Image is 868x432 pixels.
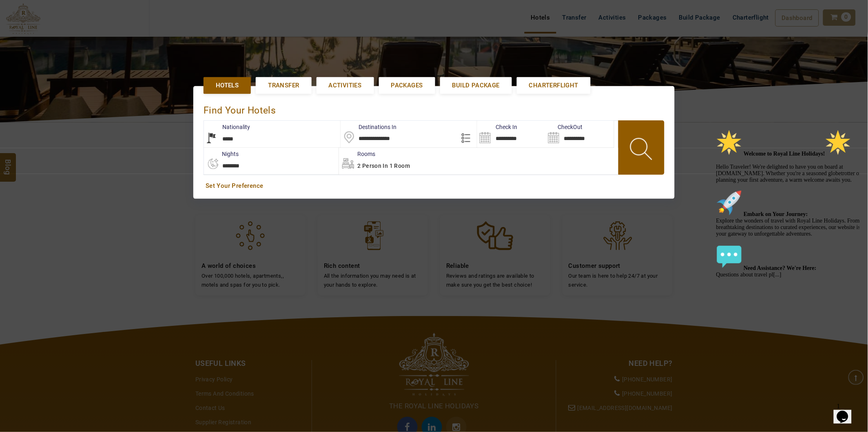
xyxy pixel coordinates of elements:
[256,77,311,94] a: Transfer
[339,150,375,158] label: Rooms
[329,81,362,90] span: Activities
[3,3,150,152] div: 🌟 Welcome to Royal Line Holidays!🌟Hello Traveler! We're delighted to have you on board at [DOMAIN...
[31,24,139,31] strong: Welcome to Royal Line Holidays!
[204,150,239,158] label: nights
[3,3,29,29] img: :star2:
[477,123,517,131] label: Check In
[546,123,583,131] label: CheckOut
[517,77,591,94] a: Charterflight
[834,399,860,424] iframe: chat widget
[31,85,95,91] strong: Embark on Your Journey:
[216,81,239,90] span: Hotels
[477,121,545,147] input: Search
[112,3,138,29] img: :star2:
[204,123,250,131] label: Nationality
[379,77,435,94] a: Packages
[3,64,29,90] img: :rocket:
[713,126,860,395] iframe: chat widget
[341,123,397,131] label: Destinations In
[268,81,299,90] span: Transfer
[391,81,423,90] span: Packages
[206,182,662,190] a: Set Your Preference
[3,24,148,151] span: Hello Traveler! We're delighted to have you on board at [DOMAIN_NAME]. Whether you're a seasoned ...
[357,163,410,169] span: 2 Person in 1 Room
[31,139,104,145] strong: Need Assistance? We're Here:
[546,121,614,147] input: Search
[529,81,578,90] span: Charterflight
[204,96,664,120] div: Find Your Hotels
[3,118,29,144] img: :speech_balloon:
[204,77,251,94] a: Hotels
[452,81,500,90] span: Build Package
[317,77,374,94] a: Activities
[440,77,512,94] a: Build Package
